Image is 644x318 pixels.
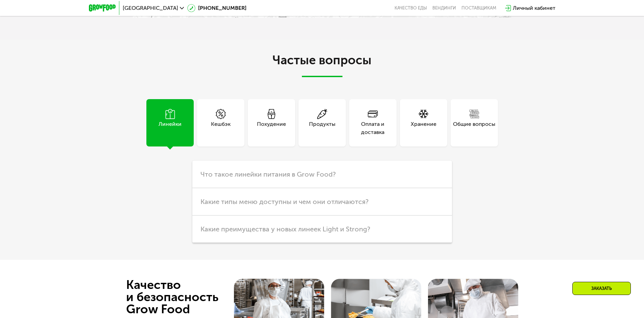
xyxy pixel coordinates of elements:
[453,120,495,136] div: Общие вопросы
[159,120,182,136] div: Линейки
[200,170,336,178] span: Что такое линейки питания в Grow Food?
[200,225,370,233] span: Какие преимущества у новых линеек Light и Strong?
[133,53,511,77] h2: Частые вопросы
[123,5,178,11] span: [GEOGRAPHIC_DATA]
[432,5,456,11] a: Вендинги
[257,120,286,136] div: Похудение
[411,120,436,136] div: Хранение
[309,120,335,136] div: Продукты
[211,120,231,136] div: Кешбэк
[126,279,243,315] div: Качество и безопасность Grow Food
[200,198,368,206] span: Какие типы меню доступны и чем они отличаются?
[187,4,246,12] a: [PHONE_NUMBER]
[349,120,397,136] div: Оплата и доставка
[461,5,496,11] div: поставщикам
[395,5,427,11] a: Качество еды
[572,282,631,295] div: Заказать
[513,4,555,12] div: Личный кабинет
